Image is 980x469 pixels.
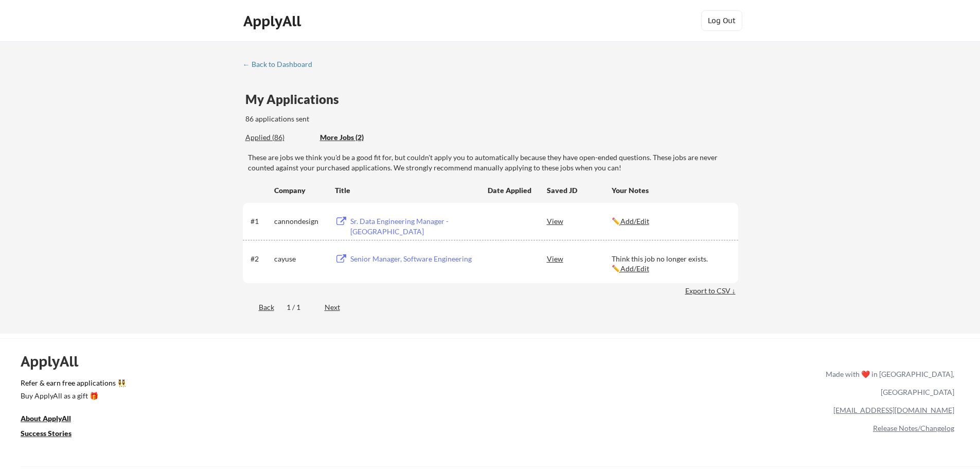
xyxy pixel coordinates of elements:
div: Back [243,302,274,312]
a: Buy ApplyAll as a gift 🎁 [21,390,123,403]
div: Made with ❤️ in [GEOGRAPHIC_DATA], [GEOGRAPHIC_DATA] [822,365,954,401]
div: Senior Manager, Software Engineering [350,254,478,264]
div: Think this job no longer exists. ✏️ [612,254,729,274]
div: 1 / 1 [287,302,312,312]
div: More Jobs (2) [320,132,396,143]
div: 86 applications sent [245,114,444,124]
u: Add/Edit [620,217,649,225]
u: About ApplyAll [21,414,71,423]
u: Success Stories [21,429,72,438]
div: ✏️ [612,216,729,227]
a: Success Stories [21,428,85,441]
div: View [547,249,612,268]
div: Export to CSV ↓ [685,286,738,296]
a: ← Back to Dashboard [243,60,320,71]
div: cayuse [274,254,326,264]
div: ApplyAll [21,353,90,370]
a: About ApplyAll [21,413,85,426]
a: Refer & earn free applications 👯‍♀️ [21,379,611,390]
div: Next [325,302,352,312]
div: cannondesign [274,216,326,227]
div: ← Back to Dashboard [243,61,320,68]
div: #1 [251,216,271,227]
div: View [547,212,612,230]
div: Sr. Data Engineering Manager - [GEOGRAPHIC_DATA] [350,216,478,236]
div: Date Applied [488,185,533,196]
button: Log Out [701,10,742,31]
div: Title [335,185,478,196]
div: My Applications [245,93,347,106]
div: Company [274,185,326,196]
div: Buy ApplyAll as a gift 🎁 [21,392,123,399]
div: Saved JD [547,181,612,199]
div: #2 [251,254,271,264]
div: Applied (86) [245,132,312,143]
div: These are job applications we think you'd be a good fit for, but couldn't apply you to automatica... [320,132,396,143]
div: These are jobs we think you'd be a good fit for, but couldn't apply you to automatically because ... [248,152,738,172]
div: These are all the jobs you've been applied to so far. [245,132,312,143]
u: Add/Edit [620,264,649,273]
a: Release Notes/Changelog [873,424,954,432]
div: Your Notes [612,185,729,196]
a: [EMAIL_ADDRESS][DOMAIN_NAME] [833,406,954,414]
div: ApplyAll [243,12,304,30]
